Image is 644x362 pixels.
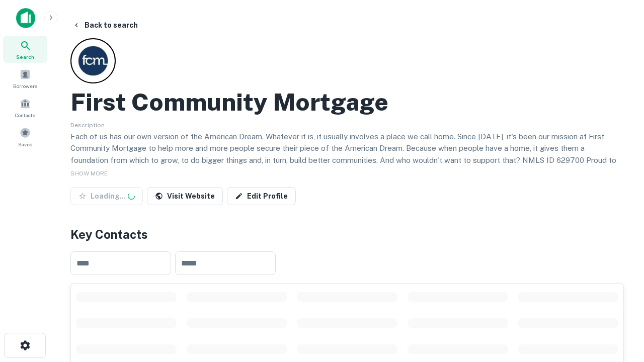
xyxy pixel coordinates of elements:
span: Contacts [15,111,35,119]
span: Borrowers [13,82,37,90]
a: Search [3,36,47,63]
a: Borrowers [3,65,47,92]
span: Saved [18,140,33,148]
p: Each of us has our own version of the American Dream. Whatever it is, it usually involves a place... [70,131,624,178]
h2: First Community Mortgage [70,87,388,117]
a: Saved [3,123,47,150]
button: Back to search [68,16,142,34]
h4: Key Contacts [70,225,624,243]
a: Contacts [3,94,47,121]
a: Edit Profile [227,187,296,205]
iframe: Chat Widget [594,249,644,298]
span: SHOW MORE [70,170,108,177]
span: Search [16,53,34,61]
span: Description [70,122,105,129]
img: capitalize-icon.png [16,8,35,28]
a: Visit Website [147,187,223,205]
